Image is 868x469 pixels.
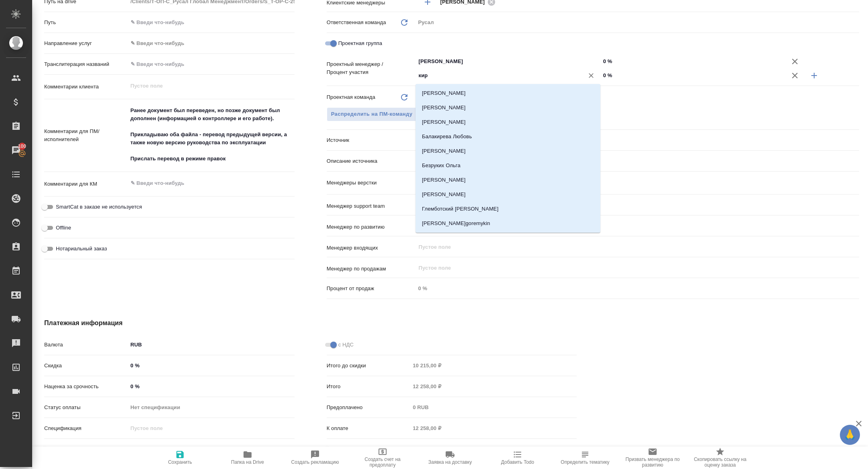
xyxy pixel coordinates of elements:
input: ✎ Введи что-нибудь [416,155,859,167]
span: Заявка на доставку [428,459,472,465]
p: Проектная команда [327,93,375,101]
button: Определить тематику [551,446,619,469]
span: с НДС [338,341,354,349]
p: Транслитерация названий [44,60,128,68]
button: Open [855,205,856,206]
li: [PERSON_NAME] [416,100,600,115]
li: [PERSON_NAME] [416,173,600,187]
div: ✎ Введи что-нибудь [128,37,295,50]
p: Спецификация [44,424,128,432]
p: Процент от продаж [327,285,416,293]
button: Скопировать ссылку на оценку заказа [686,446,754,469]
li: [PERSON_NAME]goremykin [416,216,600,231]
input: Пустое поле [418,242,840,252]
button: Создать счет на предоплату [349,446,416,469]
li: Балакирева Любовь [416,129,600,144]
div: ✎ Введи что-нибудь [131,39,285,47]
p: Валюта [44,341,128,349]
span: Папка на Drive [231,459,264,465]
button: Распределить на ПМ-команду [327,107,417,121]
button: Сохранить [146,446,214,469]
span: Проектная группа [338,39,382,47]
button: Добавить [805,66,824,85]
p: Менеджер входящих [327,244,416,252]
div: RUB [128,338,295,352]
button: Добавить Todo [484,446,551,469]
input: ✎ Введи что-нибудь [418,200,830,210]
div: Нет спецификации [128,401,295,414]
p: Комментарии для ПМ/исполнителей [44,127,128,143]
p: Менеджер по развитию [327,223,416,231]
p: Наценка за срочность [44,383,128,391]
button: Open [855,1,856,3]
span: 100 [13,142,31,150]
button: Open [855,181,856,183]
span: Есть гарантийное письмо [56,445,119,453]
p: Итого до скидки [327,362,410,370]
button: Close [596,75,598,76]
input: Пустое поле [418,221,840,231]
p: Направление услуг [44,39,128,47]
p: Комментарии для КМ [44,180,128,188]
input: Пустое поле [416,283,859,294]
input: ✎ Введи что-нибудь [128,16,295,28]
li: [PERSON_NAME] [416,231,600,245]
p: Источник [327,136,416,144]
p: Менеджер по продажам [327,265,416,273]
input: ✎ Введи что-нибудь [600,70,785,81]
p: Описание источника [327,157,416,165]
li: [PERSON_NAME] [416,86,600,100]
span: Нотариальный заказ [56,245,107,253]
span: Распределить на ПМ-команду [331,110,413,119]
input: Пустое поле [410,381,577,392]
li: [PERSON_NAME] [416,187,600,202]
input: Пустое поле [418,263,840,272]
a: 100 [2,140,30,160]
button: Призвать менеджера по развитию [619,446,686,469]
span: Призвать менеджера по развитию [624,457,682,468]
p: Итого [327,383,410,391]
p: Путь [44,18,128,27]
input: ✎ Введи что-нибудь [128,360,295,371]
input: ✎ Введи что-нибудь [128,58,295,70]
button: 🙏 [840,425,860,445]
input: ✎ Введи что-нибудь [600,55,785,67]
button: Папка на Drive [214,446,281,469]
span: Определить тематику [561,459,609,465]
div: Русал [416,16,859,29]
h4: Платежная информация [44,318,577,328]
p: Менеджеры верстки [327,179,416,187]
span: Offline [56,224,71,232]
input: Пустое поле [410,401,577,413]
input: Пустое поле [410,422,577,434]
p: Ответственная команда [327,18,386,27]
input: Пустое поле [128,422,295,434]
p: К оплате [327,424,410,432]
p: Комментарии клиента [44,83,128,91]
p: Предоплачено [327,403,410,412]
p: Проектный менеджер / Процент участия [327,60,416,76]
textarea: Ранее документ был переведен, но позже документ был дополнен (информацией о контроллере и его раб... [128,104,295,166]
input: ✎ Введи что-нибудь [128,381,295,392]
p: Менеджер support team [327,202,416,210]
li: Безруких Ольга [416,158,600,173]
span: Создать счет на предоплату [354,457,411,468]
li: [PERSON_NAME] [416,115,600,129]
div: Прочее [416,133,859,147]
input: Пустое поле [410,360,577,371]
button: Заявка на доставку [416,446,484,469]
button: Создать рекламацию [281,446,349,469]
button: Очистить [585,70,597,81]
p: Статус оплаты [44,403,128,412]
span: Сохранить [168,459,192,465]
button: Open [596,61,598,62]
span: Скопировать ссылку на оценку заказа [691,457,749,468]
span: 🙏 [843,426,857,443]
p: Скидка [44,362,128,370]
span: SmartCat в заказе не используется [56,203,142,211]
span: Создать рекламацию [291,459,339,465]
input: ✎ Введи что-нибудь [418,177,830,187]
span: Оплатить, как физ.лицо [338,445,397,453]
li: [PERSON_NAME] [416,144,600,158]
span: Добавить Todo [501,459,534,465]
